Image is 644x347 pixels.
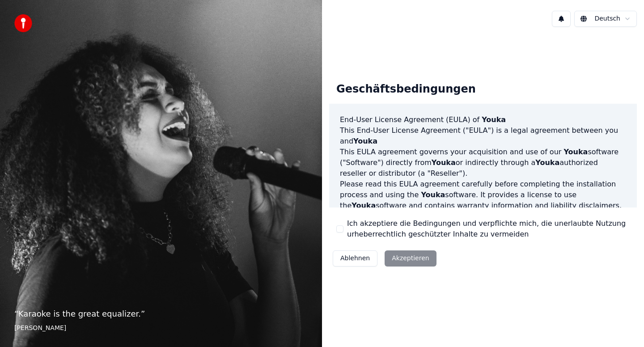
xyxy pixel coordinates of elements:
[347,218,630,240] label: Ich akzeptiere die Bedingungen und verpflichte mich, die unerlaubte Nutzung urheberrechtlich gesc...
[352,201,376,210] span: Youka
[340,179,626,211] p: Please read this EULA agreement carefully before completing the installation process and using th...
[340,147,626,179] p: This EULA agreement governs your acquisition and use of our software ("Software") directly from o...
[482,115,506,124] span: Youka
[340,125,626,147] p: This End-User License Agreement ("EULA") is a legal agreement between you and
[353,137,377,145] span: Youka
[14,14,32,32] img: youka
[14,324,308,333] footer: [PERSON_NAME]
[421,190,445,199] span: Youka
[432,158,456,167] span: Youka
[333,250,377,267] button: Ablehnen
[563,148,588,156] span: Youka
[329,75,483,104] div: Geschäftsbedingungen
[14,308,308,320] p: “ Karaoke is the great equalizer. ”
[340,114,626,125] h3: End-User License Agreement (EULA) of
[535,158,559,167] span: Youka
